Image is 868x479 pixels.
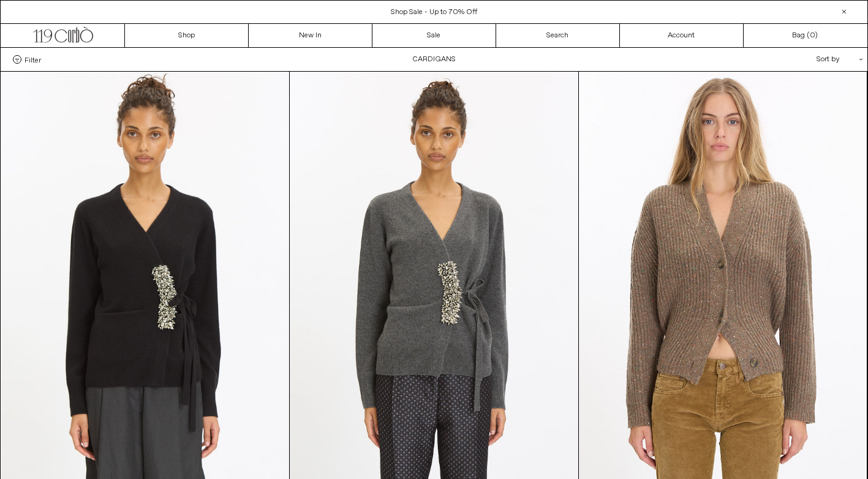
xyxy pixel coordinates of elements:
span: Filter [25,55,41,64]
span: ) [810,30,818,41]
a: Search [496,24,620,47]
a: Account [620,24,744,47]
a: Shop [125,24,249,47]
span: 0 [810,31,815,40]
a: New In [249,24,372,47]
div: Sort by [745,48,855,71]
a: Sale [372,24,496,47]
a: Shop Sale - Up to 70% Off [391,7,477,17]
a: Bag () [744,24,867,47]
